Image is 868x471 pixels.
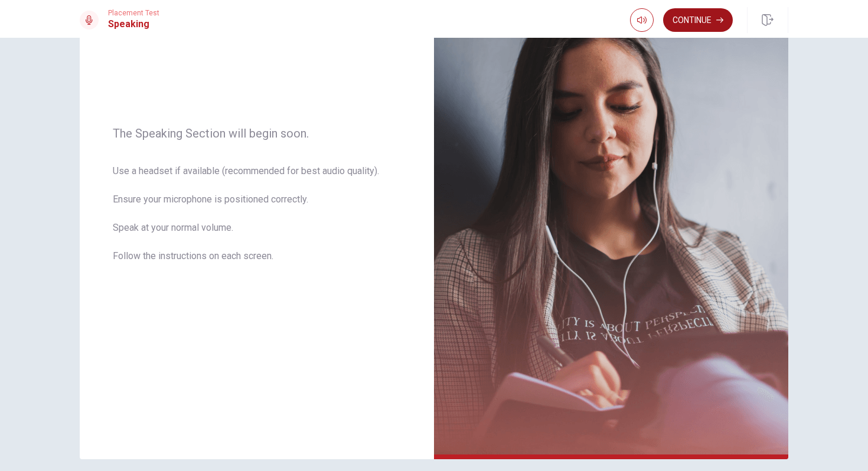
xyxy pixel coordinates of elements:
span: Placement Test [108,9,159,17]
h1: Speaking [108,17,159,31]
span: The Speaking Section will begin soon. [113,126,401,140]
button: Continue [663,8,733,32]
span: Use a headset if available (recommended for best audio quality). Ensure your microphone is positi... [113,164,401,277]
